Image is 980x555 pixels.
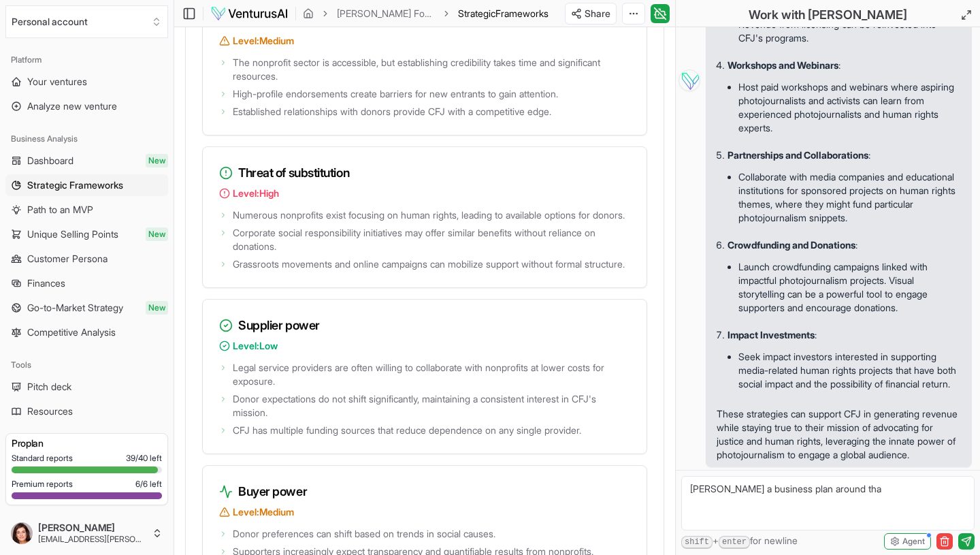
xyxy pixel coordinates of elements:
[5,150,168,172] a: DashboardNew
[27,203,93,217] span: Path to an MVP
[738,168,961,227] li: Collaborate with media companies and educational institutions for sponsored projects on human rig...
[749,5,907,25] h2: Work with [PERSON_NAME]
[5,174,168,196] a: Strategic Frameworks
[233,187,279,200] span: Level: High
[738,257,961,317] li: Launch crowdfunding campaigns linked with impactful photojournalism projects. Visual storytelling...
[233,527,495,541] span: Donor preferences can shift based on trends in social causes.
[495,7,549,19] span: Frameworks
[681,476,975,530] textarea: [PERSON_NAME] a business plan around tha
[5,400,168,422] a: Resources
[233,361,630,388] span: Legal service providers are often willing to collaborate with nonprofits at lower costs for expos...
[738,78,961,138] li: Host paid workshops and webinars where aspiring photojournalists and activists can learn from exp...
[146,227,168,241] span: New
[728,149,868,161] strong: Partnerships and Collaborations
[679,69,700,91] img: Vera
[233,34,294,48] span: Level: Medium
[11,522,33,544] img: ACg8ocLyufLxHr6zP_MB8Tx6cVqzkVHt7qTaf3CfrnmHYeq_kEFYSr5s=s96-c
[5,199,168,221] a: Path to an MVP
[565,3,617,25] button: Share
[233,208,625,222] span: Numerous nonprofits exist focusing on human rights, leading to available options for donors.
[12,479,73,490] span: Premium reports
[681,534,798,549] span: + for newline
[5,128,168,150] div: Business Analysis
[728,59,838,71] strong: Workshops and Webinars
[126,453,162,464] span: 39 / 40 left
[219,316,630,335] h3: Supplier power
[27,380,71,394] span: Pitch deck
[5,272,168,294] a: Finances
[233,257,625,271] span: Grassroots movements and online campaigns can mobilize support without formal structure.
[27,405,73,418] span: Resources
[27,326,116,339] span: Competitive Analysis
[303,7,549,20] nav: breadcrumb
[135,479,162,490] span: 6 / 6 left
[585,7,610,20] span: Share
[5,95,168,117] a: Analyze new venture
[12,437,162,450] h3: Pro plan
[146,154,168,168] span: New
[5,517,168,550] button: [PERSON_NAME][EMAIL_ADDRESS][PERSON_NAME][DOMAIN_NAME]
[717,407,961,462] p: These strategies can support CFJ in generating revenue while staying true to their mission of adv...
[146,301,168,315] span: New
[337,7,435,20] a: [PERSON_NAME] Foundation for Justice
[12,453,73,464] span: Standard reports
[27,154,73,168] span: Dashboard
[38,522,146,534] span: [PERSON_NAME]
[27,75,87,89] span: Your ventures
[719,536,750,549] kbd: enter
[681,536,713,549] kbd: shift
[728,238,961,252] p: :
[219,482,630,501] h3: Buyer power
[219,163,630,183] h3: Threat of substitution
[5,49,168,71] div: Platform
[27,178,123,192] span: Strategic Frameworks
[27,252,108,266] span: Customer Persona
[233,105,551,118] span: Established relationships with donors provide CFJ with a competitive edge.
[728,239,855,251] strong: Crowdfunding and Donations
[27,99,117,113] span: Analyze new venture
[458,7,549,20] span: StrategicFrameworks
[233,424,581,437] span: CFJ has multiple funding sources that reduce dependence on any single provider.
[27,227,118,241] span: Unique Selling Points
[233,339,278,353] span: Level: Low
[728,148,961,162] p: :
[210,5,289,22] img: logo
[5,248,168,270] a: Customer Persona
[728,59,961,72] p: :
[5,297,168,319] a: Go-to-Market StrategyNew
[884,533,931,550] button: Agent
[38,534,146,545] span: [EMAIL_ADDRESS][PERSON_NAME][DOMAIN_NAME]
[5,71,168,93] a: Your ventures
[27,276,65,290] span: Finances
[233,392,630,419] span: Donor expectations do not shift significantly, maintaining a consistent interest in CFJ's mission.
[738,347,961,394] li: Seek impact investors interested in supporting media-related human rights projects that have both...
[233,56,630,83] span: The nonprofit sector is accessible, but establishing credibility takes time and significant resou...
[728,329,815,340] strong: Impact Investments
[233,226,630,253] span: Corporate social responsibility initiatives may offer similar benefits without reliance on donati...
[728,328,961,342] p: :
[5,5,168,38] button: Select an organization
[233,87,558,101] span: High-profile endorsements create barriers for new entrants to gain attention.
[5,321,168,343] a: Competitive Analysis
[5,354,168,376] div: Tools
[233,505,294,519] span: Level: Medium
[5,376,168,398] a: Pitch deck
[5,223,168,245] a: Unique Selling PointsNew
[902,536,925,547] span: Agent
[27,301,123,315] span: Go-to-Market Strategy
